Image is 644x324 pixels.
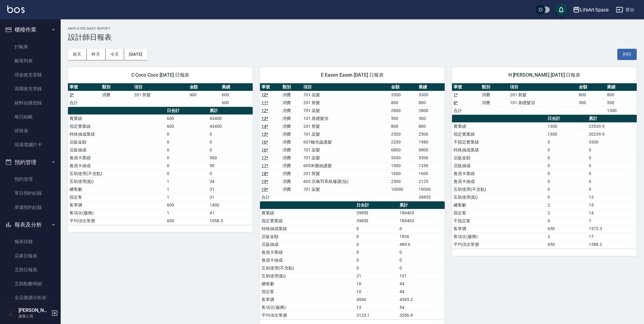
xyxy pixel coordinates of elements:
[398,288,444,296] td: 44
[165,170,208,177] td: 0
[355,296,398,303] td: 4060
[281,185,302,193] td: 消費
[302,122,389,130] td: 201 剪髮
[452,138,546,146] td: 不指定實業績
[68,99,100,107] td: 合計
[389,130,417,138] td: 2500
[389,99,417,107] td: 800
[208,146,253,154] td: 0
[417,162,445,170] td: 1350
[587,193,637,201] td: 13
[68,33,637,41] h3: 設計師日報表
[2,186,58,200] a: 單日預約紀錄
[2,110,58,124] a: 每日結帳
[452,225,546,233] td: 客單價
[68,193,165,201] td: 指定客
[2,249,58,263] a: 店家日報表
[165,193,208,201] td: 1
[188,91,221,99] td: 600
[220,99,253,107] td: 600
[452,115,637,249] table: a dense table
[260,83,281,91] th: 單號
[398,311,444,319] td: 3556.9
[281,138,302,146] td: 消費
[260,201,445,319] table: a dense table
[546,193,588,201] td: 0
[355,240,398,248] td: 0
[2,54,58,68] a: 帳單列表
[546,240,588,248] td: 650
[281,146,302,154] td: 消費
[68,107,253,225] table: a dense table
[260,209,355,217] td: 實業績
[165,217,208,225] td: 600
[7,5,25,13] img: Logo
[587,209,637,217] td: 14
[577,99,605,107] td: 500
[2,200,58,214] a: 單週預約紀錄
[2,277,58,291] a: 互助點數明細
[355,303,398,311] td: 13
[208,185,253,193] td: 31
[188,83,221,91] th: 金額
[208,138,253,146] td: 0
[2,124,58,138] a: 排班表
[165,201,208,209] td: 600
[546,122,588,130] td: 1300
[452,185,546,193] td: 互助使用(不含點)
[355,288,398,296] td: 10
[389,91,417,99] td: 3300
[124,49,147,60] button: [DATE]
[68,177,165,185] td: 互助使用(點)
[546,185,588,193] td: 0
[68,217,165,225] td: 平均項次單價
[68,201,165,209] td: 客單價
[417,154,445,162] td: 5300
[417,146,445,154] td: 6800
[208,170,253,177] td: 0
[68,83,253,107] table: a dense table
[546,170,588,177] td: 0
[389,162,417,170] td: 1500
[587,217,637,225] td: 1
[2,68,58,82] a: 現金收支登錄
[480,83,508,91] th: 類別
[100,83,133,91] th: 類別
[389,170,417,177] td: 1600
[389,114,417,122] td: 500
[302,83,389,91] th: 項目
[2,235,58,249] a: 報表目錄
[106,49,124,60] button: 今天
[302,107,389,114] td: 701 染髮
[355,217,398,225] td: 39855
[587,146,637,154] td: 0
[452,177,546,185] td: 會員卡抽成
[355,233,398,240] td: 0
[2,172,58,186] a: 預約管理
[281,114,302,122] td: 消費
[19,307,49,313] h5: [PERSON_NAME]
[260,264,355,272] td: 互助使用(不含點)
[260,296,355,303] td: 客單價
[281,107,302,114] td: 消費
[165,130,208,138] td: 0
[133,91,188,99] td: 201 剪髮
[508,99,577,107] td: 101 基礎髮浴
[605,91,637,99] td: 800
[398,303,444,311] td: 54
[2,22,58,38] button: 櫃檯作業
[546,209,588,217] td: 2
[302,177,389,185] td: 603 京喚羽系統修護(短)
[19,313,49,319] p: 服務人員
[68,209,165,217] td: 客項次(服務)
[546,115,588,123] th: 日合計
[281,162,302,170] td: 消費
[605,99,637,107] td: 500
[208,177,253,185] td: 34
[208,122,253,130] td: 43400
[302,114,389,122] td: 101 基礎髮浴
[281,99,302,107] td: 消費
[417,130,445,138] td: 2500
[260,288,355,296] td: 指定客
[587,115,637,123] th: 累計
